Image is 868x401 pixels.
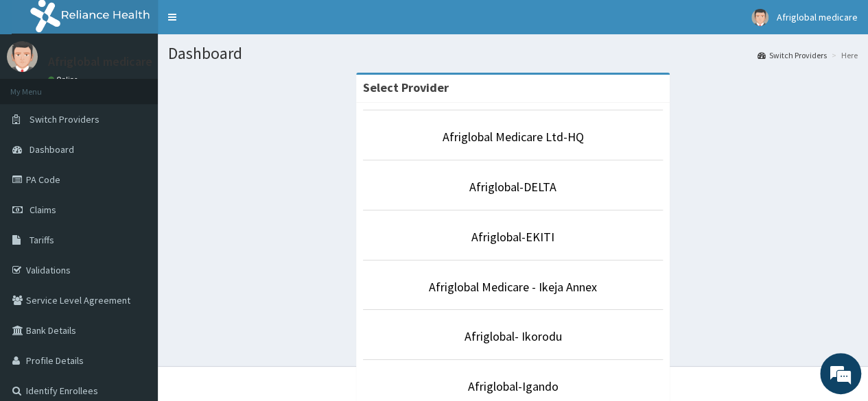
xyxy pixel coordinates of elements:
a: Online [48,75,81,84]
a: Afriglobal- Ikorodu [465,328,562,344]
li: Here [828,49,858,61]
span: Dashboard [30,143,74,156]
span: Afriglobal medicare [777,11,858,23]
a: Afriglobal-DELTA [469,179,556,195]
a: Afriglobal-EKITI [471,229,554,245]
span: Claims [30,204,56,216]
a: Afriglobal Medicare Ltd-HQ [443,129,584,145]
a: Afriglobal-Igando [468,378,559,394]
span: Tariffs [30,234,54,246]
a: Switch Providers [758,49,827,61]
p: Afriglobal medicare [48,56,152,68]
a: Afriglobal Medicare - Ikeja Annex [429,279,597,295]
h1: Dashboard [168,45,858,62]
img: User Image [7,41,38,72]
span: Switch Providers [30,113,99,125]
strong: Select Provider [363,80,449,95]
img: User Image [751,9,769,26]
